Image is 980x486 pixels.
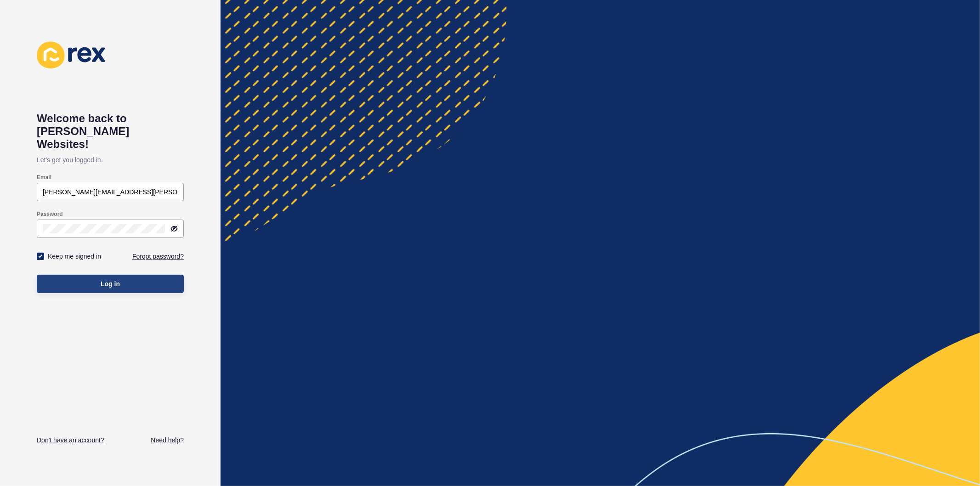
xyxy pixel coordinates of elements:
h1: Welcome back to [PERSON_NAME] Websites! [37,112,184,151]
p: Let's get you logged in. [37,151,184,169]
button: Log in [37,275,184,293]
a: Need help? [151,435,184,445]
a: Don't have an account? [37,435,104,445]
label: Email [37,174,51,181]
label: Keep me signed in [48,252,101,261]
label: Password [37,210,63,218]
input: e.g. name@company.com [43,187,178,197]
a: Forgot password? [132,252,184,261]
span: Log in [101,279,120,288]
